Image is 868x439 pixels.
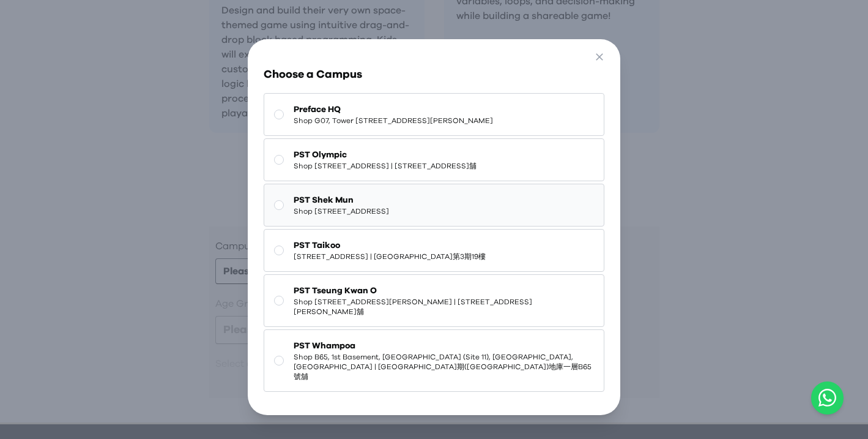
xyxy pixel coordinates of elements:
[264,274,605,327] button: PST Tseung Kwan OShop [STREET_ADDRESS][PERSON_NAME] | [STREET_ADDRESS][PERSON_NAME]舖
[294,103,493,116] span: Preface HQ
[264,93,605,136] button: Preface HQShop G07, Tower [STREET_ADDRESS][PERSON_NAME]
[294,149,477,161] span: PST Olympic
[294,194,389,206] span: PST Shek Mun
[294,285,595,297] span: PST Tseung Kwan O
[264,138,605,181] button: PST OlympicShop [STREET_ADDRESS] | [STREET_ADDRESS]舖
[264,66,605,83] h3: Choose a Campus
[294,252,486,261] span: [STREET_ADDRESS] | [GEOGRAPHIC_DATA]第3期19樓
[294,161,477,171] span: Shop [STREET_ADDRESS] | [STREET_ADDRESS]舖
[294,352,595,381] span: Shop B65, 1st Basement, [GEOGRAPHIC_DATA] (Site 11), [GEOGRAPHIC_DATA], [GEOGRAPHIC_DATA] | [GEOG...
[264,329,605,392] button: PST WhampoaShop B65, 1st Basement, [GEOGRAPHIC_DATA] (Site 11), [GEOGRAPHIC_DATA], [GEOGRAPHIC_DA...
[264,184,605,227] button: PST Shek MunShop [STREET_ADDRESS]
[294,116,493,126] span: Shop G07, Tower [STREET_ADDRESS][PERSON_NAME]
[294,239,486,252] span: PST Taikoo
[264,229,605,272] button: PST Taikoo[STREET_ADDRESS] | [GEOGRAPHIC_DATA]第3期19樓
[294,340,595,352] span: PST Whampoa
[294,297,595,317] span: Shop [STREET_ADDRESS][PERSON_NAME] | [STREET_ADDRESS][PERSON_NAME]舖
[294,206,389,216] span: Shop [STREET_ADDRESS]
